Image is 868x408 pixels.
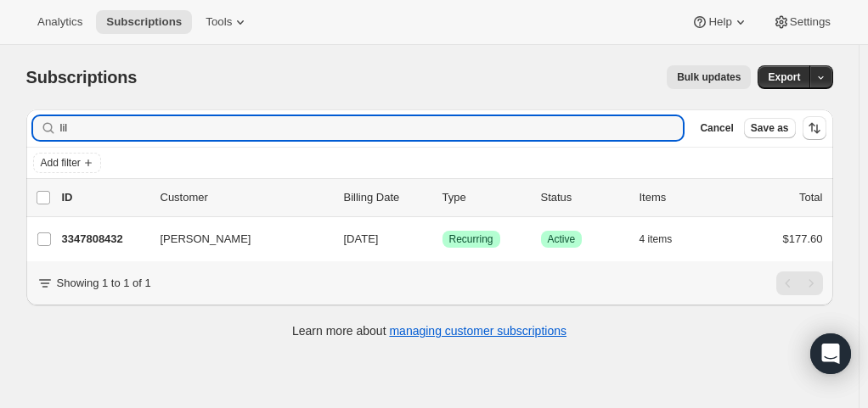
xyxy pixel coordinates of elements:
p: 3347808432 [62,231,147,248]
input: Filter subscribers [60,116,684,140]
span: [PERSON_NAME] [161,231,251,248]
span: Recurring [449,232,493,246]
button: Analytics [27,10,93,34]
nav: Pagination [776,271,823,295]
button: Help [681,10,758,34]
span: Save as [751,121,789,135]
button: Subscriptions [96,10,192,34]
a: managing customer subscriptions [389,324,566,338]
span: Help [708,15,731,29]
div: 3347808432[PERSON_NAME][DATE]SuccessRecurringSuccessActive4 items$177.60 [62,227,823,251]
span: Active [548,232,576,246]
p: Total [799,189,822,206]
p: Learn more about [292,322,566,339]
button: Export [758,65,810,89]
button: Settings [763,10,841,34]
span: Subscriptions [26,68,138,87]
span: 4 items [640,232,673,246]
p: Billing Date [344,189,429,206]
div: IDCustomerBilling DateTypeStatusItemsTotal [62,189,823,206]
p: Customer [161,189,330,206]
button: Bulk updates [667,65,751,89]
button: Tools [195,10,259,34]
span: Tools [206,15,232,29]
button: Save as [744,118,796,138]
span: [DATE] [344,232,379,245]
span: Cancel [700,121,733,135]
span: Subscriptions [106,15,182,29]
span: $177.60 [783,232,823,245]
div: Open Intercom Messenger [810,333,851,374]
span: Analytics [37,15,82,29]
button: [PERSON_NAME] [150,226,320,253]
button: Sort the results [803,116,826,140]
span: Bulk updates [677,70,741,84]
p: ID [62,189,147,206]
button: 4 items [640,227,691,251]
div: Items [640,189,724,206]
span: Add filter [41,156,81,170]
button: Add filter [33,153,101,173]
span: Export [768,70,800,84]
span: Settings [790,15,831,29]
p: Status [541,189,626,206]
div: Type [442,189,527,206]
button: Cancel [693,118,740,138]
p: Showing 1 to 1 of 1 [57,275,151,292]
